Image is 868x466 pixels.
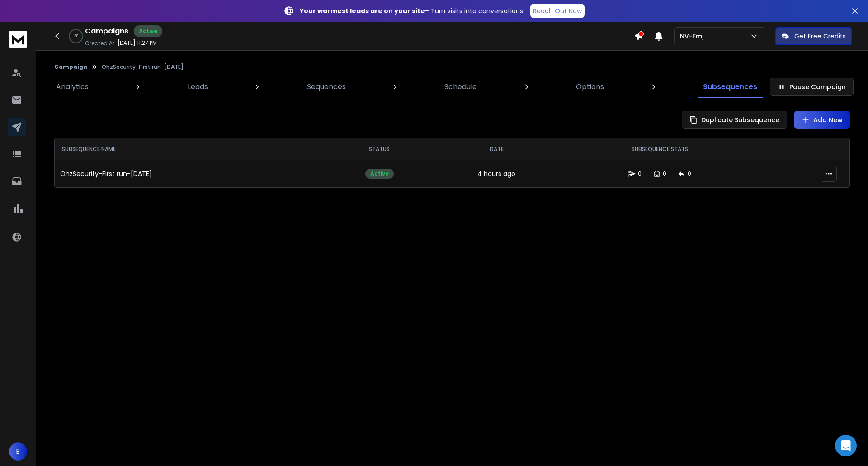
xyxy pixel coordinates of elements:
[444,81,477,92] p: Schedule
[300,6,425,15] strong: Your warmest leads are on your site
[533,6,582,15] p: Reach Out Now
[188,81,208,92] p: Leads
[703,81,757,92] p: Subsequences
[432,138,561,160] th: DATE
[638,170,642,177] p: 0
[85,26,128,37] h1: Campaigns
[55,138,327,160] th: SUBSEQUENCE NAME
[688,170,691,177] p: 0
[775,27,852,45] button: Get Free Credits
[85,40,116,47] p: Created At:
[770,78,854,96] button: Pause Campaign
[571,76,609,98] a: Options
[680,32,707,41] p: NV-Emj
[835,435,857,456] div: Open Intercom Messenger
[302,76,351,98] a: Sequences
[439,76,482,98] a: Schedule
[182,76,213,98] a: Leads
[56,81,89,92] p: Analytics
[327,138,432,160] th: STATUS
[561,138,759,160] th: SUBSEQUENCE STATS
[9,442,27,461] button: E
[102,63,184,71] p: OhzSecurity-First run-[DATE]
[300,6,523,15] p: – Turn visits into conversations
[51,76,94,98] a: Analytics
[134,25,162,37] div: Active
[307,81,346,92] p: Sequences
[74,33,78,39] p: 0 %
[365,169,394,179] div: Active
[663,170,666,177] p: 0
[698,76,763,98] a: Subsequences
[530,4,585,18] a: Reach Out Now
[55,160,327,187] td: OhzSecurity-First run-[DATE]
[682,111,787,129] button: Duplicate Subsequence
[118,39,157,47] p: [DATE] 11:27 PM
[54,63,87,71] button: Campaign
[576,81,604,92] p: Options
[432,160,561,187] td: 4 hours ago
[794,111,850,129] button: Add New
[9,31,27,48] img: logo
[794,32,846,41] p: Get Free Credits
